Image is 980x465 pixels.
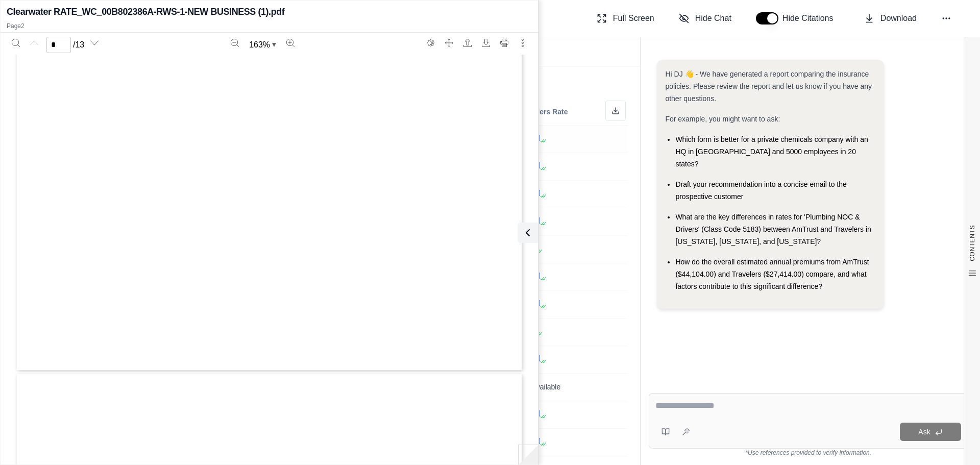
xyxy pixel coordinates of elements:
button: Full Screen [593,8,658,29]
span: Hi DJ 👋 - We have generated a report comparing the insurance policies. Please review the report a... [665,70,872,103]
button: Next page [86,35,103,51]
button: Open file [459,35,476,51]
button: Search [8,35,24,51]
div: *Use references provided to verify information. [649,449,968,457]
span: Download [880,12,917,25]
button: Hide Chat [675,8,736,29]
button: Print [496,35,512,51]
span: Hide Citations [782,12,840,25]
button: Zoom out [227,35,243,51]
button: Download [860,8,921,29]
span: Full Screen [613,12,654,25]
input: Enter a page number [46,37,71,53]
span: Not Available [519,383,560,391]
span: What are the key differences in rates for 'Plumbing NOC & Drivers' (Class Code 5183) between AmTr... [675,213,871,246]
span: CONTENTS [968,225,976,261]
button: Ask [900,423,961,441]
span: Draft your recommendation into a concise email to the prospective customer [675,180,846,201]
span: Which form is better for a private chemicals company with an HQ in [GEOGRAPHIC_DATA] and 5000 emp... [675,135,868,168]
span: For example, you might want to ask: [665,115,780,123]
p: Page 2 [7,22,532,30]
button: Download as Excel [605,101,626,121]
span: 163 % [249,39,270,51]
span: Travelers Rate [519,108,568,116]
span: How do the overall estimated annual premiums from AmTrust ($44,104.00) and Travelers ($27,414.00)... [675,258,869,290]
button: Full screen [441,35,457,51]
button: Zoom document [245,37,280,53]
button: Zoom in [282,35,299,51]
button: Switch to the dark theme [423,35,439,51]
button: More actions [514,35,531,51]
h2: Clearwater RATE_WC_00B802386A-RWS-1-NEW BUSINESS (1).pdf [7,5,284,19]
span: Hide Chat [695,12,731,25]
button: Previous page [26,35,42,51]
span: / 13 [73,39,84,51]
button: Download [478,35,494,51]
span: Ask [918,428,930,436]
